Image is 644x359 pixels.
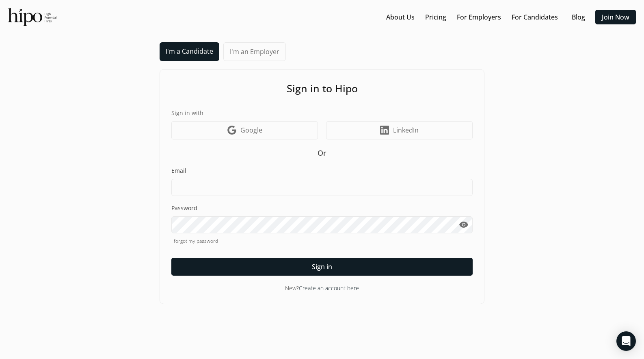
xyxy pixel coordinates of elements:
[393,125,419,135] span: LinkedIn
[171,204,473,212] label: Password
[171,109,473,117] label: Sign in with
[171,258,473,276] button: Sign in
[171,121,318,139] a: Google
[616,331,636,351] div: Open Intercom Messenger
[171,81,473,96] h1: Sign in to Hipo
[572,12,585,22] a: Blog
[386,12,415,22] a: About Us
[459,220,469,230] span: visibility
[171,237,473,245] a: I forgot my password
[8,8,56,26] img: official-logo
[318,148,326,159] span: Or
[240,125,262,135] span: Google
[383,10,418,24] button: About Us
[457,12,501,22] a: For Employers
[326,121,473,139] a: LinkedIn
[512,12,558,22] a: For Candidates
[602,12,629,22] a: Join Now
[595,10,636,24] button: Join Now
[171,167,473,175] label: Email
[454,216,473,233] button: visibility
[223,42,286,61] a: I'm an Employer
[160,42,219,61] a: I'm a Candidate
[312,262,332,272] span: Sign in
[508,10,561,24] button: For Candidates
[422,10,450,24] button: Pricing
[425,12,446,22] a: Pricing
[565,10,591,24] button: Blog
[171,284,473,292] div: New?
[454,10,504,24] button: For Employers
[299,284,359,292] a: Create an account here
